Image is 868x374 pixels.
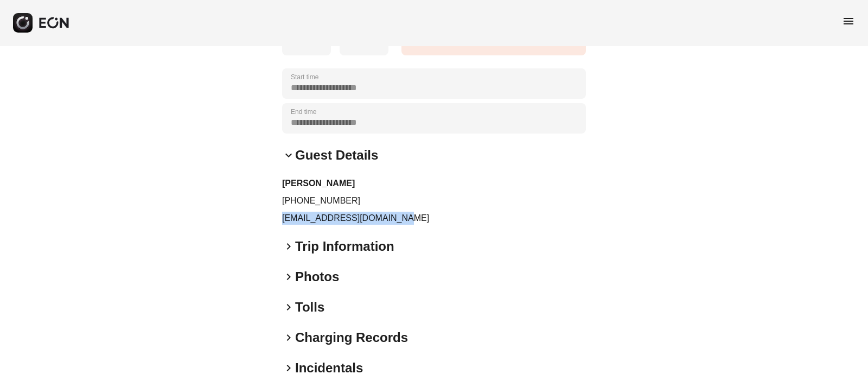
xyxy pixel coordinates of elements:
[282,270,295,283] span: keyboard_arrow_right
[295,268,339,286] h2: Photos
[282,194,586,207] p: [PHONE_NUMBER]
[282,331,295,344] span: keyboard_arrow_right
[282,177,586,190] h3: [PERSON_NAME]
[282,240,295,253] span: keyboard_arrow_right
[295,238,394,255] h2: Trip Information
[282,212,586,225] p: [EMAIL_ADDRESS][DOMAIN_NAME]
[282,149,295,162] span: keyboard_arrow_down
[295,329,408,346] h2: Charging Records
[295,147,378,164] h2: Guest Details
[842,15,855,28] span: menu
[282,301,295,314] span: keyboard_arrow_right
[295,299,324,316] h2: Tolls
